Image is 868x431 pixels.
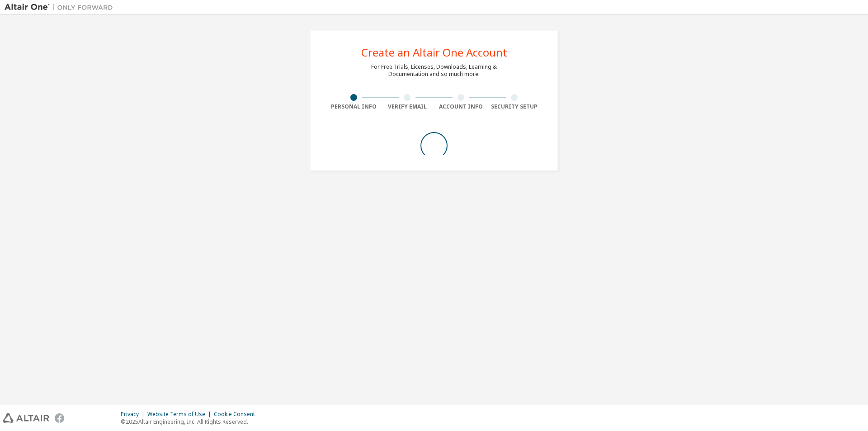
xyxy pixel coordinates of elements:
[371,63,497,78] div: For Free Trials, Licenses, Downloads, Learning & Documentation and so much more.
[55,413,64,423] img: facebook.svg
[3,413,49,423] img: altair_logo.svg
[488,103,542,110] div: Security Setup
[361,47,507,58] div: Create an Altair One Account
[381,103,434,110] div: Verify Email
[5,3,118,12] img: Altair One
[214,411,260,418] div: Cookie Consent
[121,411,147,418] div: Privacy
[147,411,214,418] div: Website Terms of Use
[121,418,260,426] p: © 2025 Altair Engineering, Inc. All Rights Reserved.
[327,103,381,110] div: Personal Info
[434,103,488,110] div: Account Info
